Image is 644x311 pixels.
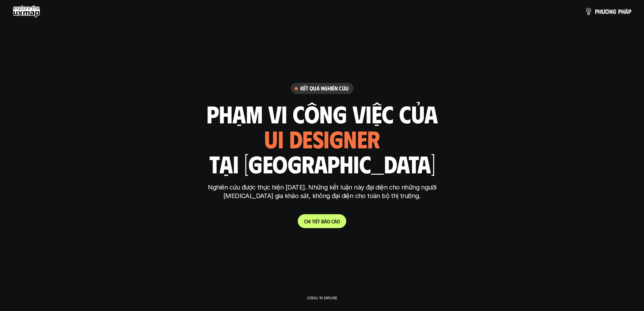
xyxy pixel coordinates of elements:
[314,218,316,224] span: i
[334,218,337,224] span: á
[621,8,625,15] span: h
[602,8,605,15] span: ư
[307,218,309,224] span: h
[609,8,613,15] span: n
[321,218,324,224] span: b
[598,8,602,15] span: h
[304,218,307,224] span: C
[327,218,330,224] span: o
[595,8,598,15] span: p
[300,85,348,92] h6: Kết quả nghiên cứu
[613,8,616,15] span: g
[207,100,438,127] h1: phạm vi công việc của
[209,150,435,177] h1: tại [GEOGRAPHIC_DATA]
[324,218,327,224] span: á
[605,8,609,15] span: ơ
[331,218,334,224] span: c
[312,218,314,224] span: t
[628,8,631,15] span: p
[316,218,318,224] span: ế
[298,214,346,228] a: Chitiếtbáocáo
[337,218,340,224] span: o
[618,8,621,15] span: p
[585,5,631,18] a: phươngpháp
[203,183,441,200] p: Nghiên cứu được thực hiện [DATE]. Những kết luận này đại diện cho những người [MEDICAL_DATA] gia ...
[625,8,628,15] span: á
[307,295,337,300] p: Scroll to explore
[318,218,320,224] span: t
[309,218,311,224] span: i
